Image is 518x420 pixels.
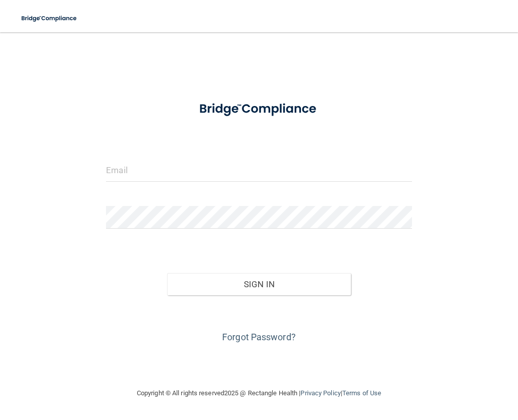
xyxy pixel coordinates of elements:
img: bridge_compliance_login_screen.278c3ca4.svg [15,8,84,29]
img: bridge_compliance_login_screen.278c3ca4.svg [186,93,332,125]
input: Email [106,159,411,182]
div: Copyright © All rights reserved 2025 @ Rectangle Health | | [75,377,443,409]
a: Terms of Use [342,389,381,397]
button: Sign In [167,273,350,295]
a: Privacy Policy [300,389,340,397]
a: Forgot Password? [222,332,296,342]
